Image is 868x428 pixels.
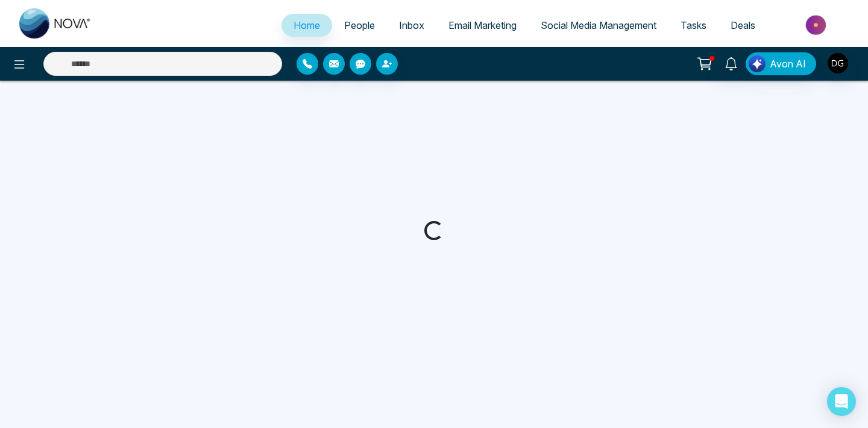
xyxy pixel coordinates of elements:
[387,14,436,37] a: Inbox
[281,14,332,37] a: Home
[770,57,806,71] span: Avon AI
[332,14,387,37] a: People
[344,19,375,31] span: People
[448,19,517,31] span: Email Marketing
[19,8,92,39] img: Nova CRM Logo
[773,11,861,39] img: Market-place.gif
[719,14,767,37] a: Deals
[294,19,320,31] span: Home
[828,53,848,73] img: User Avatar
[731,19,755,31] span: Deals
[681,19,706,31] span: Tasks
[668,14,719,37] a: Tasks
[436,14,529,37] a: Email Marketing
[746,52,816,75] button: Avon AI
[399,19,424,31] span: Inbox
[541,19,656,31] span: Social Media Management
[529,14,668,37] a: Social Media Management
[827,387,856,416] div: Open Intercom Messenger
[749,55,766,72] img: Lead Flow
